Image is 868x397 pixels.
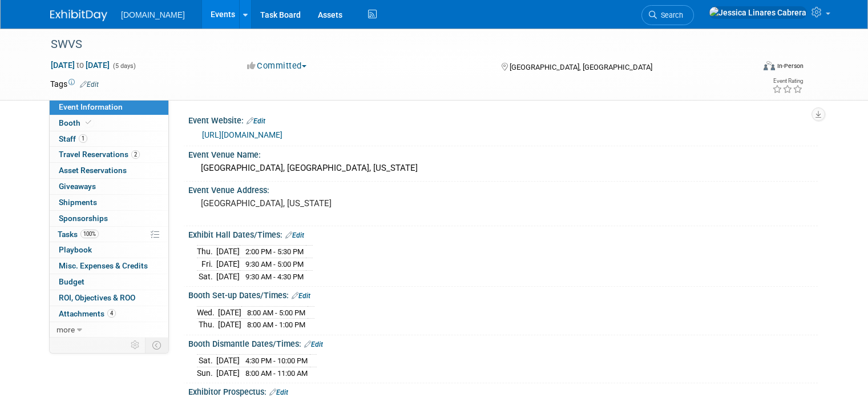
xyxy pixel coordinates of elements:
[188,335,818,350] div: Booth Dismantle Dates/Times:
[202,130,282,139] a: [URL][DOMAIN_NAME]
[201,198,438,208] pre: [GEOGRAPHIC_DATA], [US_STATE]
[59,293,135,302] span: ROI, Objectives & ROO
[243,60,311,72] button: Committed
[197,319,218,331] td: Thu.
[86,119,91,126] i: Booth reservation complete
[247,320,305,329] span: 8:00 AM - 1:00 PM
[772,78,803,84] div: Event Rating
[50,131,168,147] a: Staff1
[59,309,116,318] span: Attachments
[197,159,809,177] div: [GEOGRAPHIC_DATA], [GEOGRAPHIC_DATA], [US_STATE]
[692,59,804,77] div: Event Format
[188,287,818,302] div: Booth Set-up Dates/Times:
[59,245,92,254] span: Playbook
[510,63,652,71] span: [GEOGRAPHIC_DATA], [GEOGRAPHIC_DATA]
[131,150,140,159] span: 2
[59,118,94,127] span: Booth
[188,146,818,161] div: Event Venue Name:
[59,150,140,159] span: Travel Reservations
[50,306,168,322] a: Attachments4
[59,134,87,143] span: Staff
[197,355,216,367] td: Sat.
[197,246,216,258] td: Thu.
[50,163,168,178] a: Asset Reservations
[50,99,168,115] a: Event Information
[59,166,127,175] span: Asset Reservations
[218,319,241,331] td: [DATE]
[657,11,683,19] span: Search
[80,81,99,89] a: Edit
[304,340,323,348] a: Edit
[112,62,136,70] span: (5 days)
[80,230,99,238] span: 100%
[216,258,240,271] td: [DATE]
[50,179,168,194] a: Giveaways
[216,246,240,258] td: [DATE]
[197,367,216,379] td: Sun.
[709,6,807,19] img: Jessica Linares Cabrera
[107,309,116,318] span: 4
[50,115,168,131] a: Booth
[56,325,75,334] span: more
[47,34,740,55] div: SWVS
[126,338,146,352] td: Personalize Event Tab Strip
[197,306,218,319] td: Wed.
[59,102,123,111] span: Event Information
[50,10,107,21] img: ExhibitDay
[641,5,694,25] a: Search
[188,226,818,241] div: Exhibit Hall Dates/Times:
[58,230,99,239] span: Tasks
[59,198,97,207] span: Shipments
[50,290,168,306] a: ROI, Objectives & ROO
[245,272,304,281] span: 9:30 AM - 4:30 PM
[146,338,169,352] td: Toggle Event Tabs
[50,258,168,274] a: Misc. Expenses & Credits
[216,367,240,379] td: [DATE]
[59,214,108,223] span: Sponsorships
[292,292,310,300] a: Edit
[197,258,216,271] td: Fri.
[121,10,185,19] span: [DOMAIN_NAME]
[777,62,804,70] div: In-Person
[216,355,240,367] td: [DATE]
[50,322,168,338] a: more
[218,306,241,319] td: [DATE]
[79,134,87,143] span: 1
[188,182,818,196] div: Event Venue Address:
[50,211,168,226] a: Sponsorships
[216,270,240,282] td: [DATE]
[245,260,304,268] span: 9:30 AM - 5:00 PM
[59,261,148,270] span: Misc. Expenses & Credits
[188,112,818,127] div: Event Website:
[269,388,288,396] a: Edit
[245,356,308,365] span: 4:30 PM - 10:00 PM
[50,227,168,242] a: Tasks100%
[50,242,168,258] a: Playbook
[247,117,265,125] a: Edit
[59,277,84,286] span: Budget
[247,308,305,317] span: 8:00 AM - 5:00 PM
[50,195,168,210] a: Shipments
[50,78,99,90] td: Tags
[59,182,96,191] span: Giveaways
[285,231,304,239] a: Edit
[197,270,216,282] td: Sat.
[50,60,110,70] span: [DATE] [DATE]
[764,61,775,70] img: Format-Inperson.png
[50,147,168,162] a: Travel Reservations2
[75,61,86,70] span: to
[50,274,168,290] a: Budget
[245,369,308,378] span: 8:00 AM - 11:00 AM
[245,247,304,256] span: 2:00 PM - 5:30 PM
